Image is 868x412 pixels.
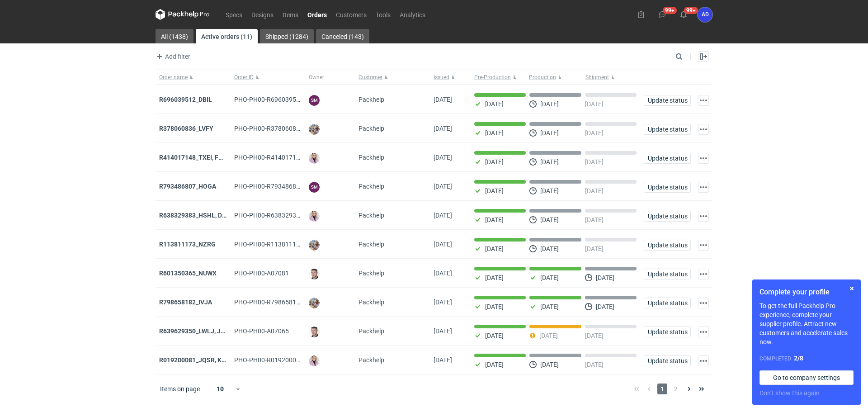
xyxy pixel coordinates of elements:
[159,183,216,190] a: R793486807_HOGA
[234,74,254,81] span: Order ID
[676,7,691,22] button: 99+
[698,7,712,22] button: AD
[359,241,384,248] span: Packhelp
[540,274,559,281] p: [DATE]
[648,97,687,104] span: Update status
[585,187,604,194] p: [DATE]
[359,298,384,306] span: Packhelp
[585,245,604,252] p: [DATE]
[434,125,452,132] span: 20/08/2025
[359,96,384,103] span: Packhelp
[698,95,709,106] button: Actions
[156,9,210,20] svg: Packhelp Pro
[434,154,452,161] span: 12/08/2025
[159,270,217,277] a: R601350365_NUWX
[159,327,235,335] strong: R639629350_LWLJ, JGWC
[430,70,471,85] button: Issued
[309,327,320,337] img: Maciej Sikora
[154,51,190,62] span: Add filter
[759,370,854,385] a: Go to company settings
[159,298,212,306] a: R798658182_IVJA
[698,355,709,366] button: Actions
[260,29,314,43] a: Shipped (1284)
[309,298,320,308] img: Michał Palasek
[585,361,604,368] p: [DATE]
[485,303,504,310] p: [DATE]
[309,211,320,222] img: Klaudia Wiśniewska
[529,74,556,81] span: Production
[648,213,687,219] span: Update status
[234,298,320,306] span: PHO-PH00-R798658182_IVJA
[540,361,559,368] p: [DATE]
[359,183,384,190] span: Packhelp
[648,358,687,364] span: Update status
[316,29,369,43] a: Canceled (143)
[309,355,320,366] img: Klaudia Wiśniewska
[648,126,687,133] span: Update status
[474,74,511,81] span: Pre-Production
[648,184,687,190] span: Update status
[644,211,691,222] button: Update status
[644,269,691,279] button: Update status
[585,158,604,166] p: [DATE]
[234,96,320,103] span: PHO-PH00-R696039512_DBIL
[434,212,452,219] span: 12/08/2025
[359,212,384,219] span: Packhelp
[540,129,559,137] p: [DATE]
[596,274,614,281] p: [DATE]
[485,158,504,166] p: [DATE]
[309,269,320,279] img: Maciej Sikora
[309,182,320,193] figcaption: SM
[434,183,452,190] span: 12/08/2025
[539,332,558,339] p: [DATE]
[585,100,604,108] p: [DATE]
[154,51,191,62] button: Add filter
[309,74,324,81] span: Owner
[794,355,803,362] strong: 2 / 8
[159,212,234,219] strong: R638329383_HSHL, DETO
[540,187,559,194] p: [DATE]
[159,154,250,161] a: R414017148_TXEI, FODU, EARC
[698,240,709,251] button: Actions
[644,95,691,106] button: Update status
[309,124,320,135] img: Michał Palasek
[434,270,452,277] span: 06/08/2025
[585,332,604,339] p: [DATE]
[596,303,614,310] p: [DATE]
[234,327,289,335] span: PHO-PH00-A07065
[234,212,341,219] span: PHO-PH00-R638329383_HSHL,-DETO
[644,298,691,308] button: Update status
[471,70,527,85] button: Pre-Production
[585,129,604,137] p: [DATE]
[540,216,559,223] p: [DATE]
[359,327,384,335] span: Packhelp
[759,301,854,346] p: To get the full Packhelp Pro experience, complete your supplier profile. Attract new customers an...
[584,70,640,85] button: Shipment
[540,245,559,252] p: [DATE]
[698,153,709,164] button: Actions
[485,129,504,137] p: [DATE]
[247,9,278,20] a: Designs
[159,96,212,103] a: R696039512_DBIL
[159,125,213,132] strong: R378060836_LVFY
[674,51,703,62] input: Search
[485,361,504,368] p: [DATE]
[485,245,504,252] p: [DATE]
[648,271,687,277] span: Update status
[846,283,857,294] button: Skip for now
[698,327,709,337] button: Actions
[540,100,559,108] p: [DATE]
[359,154,384,161] span: Packhelp
[206,383,235,395] div: 10
[644,153,691,164] button: Update status
[159,356,233,364] strong: R019200081_JQSR, KAYL
[234,183,324,190] span: PHO-PH00-R793486807_HOGA
[648,242,687,248] span: Update status
[234,154,358,161] span: PHO-PH00-R414017148_TXEI,-FODU,-EARC
[644,240,691,251] button: Update status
